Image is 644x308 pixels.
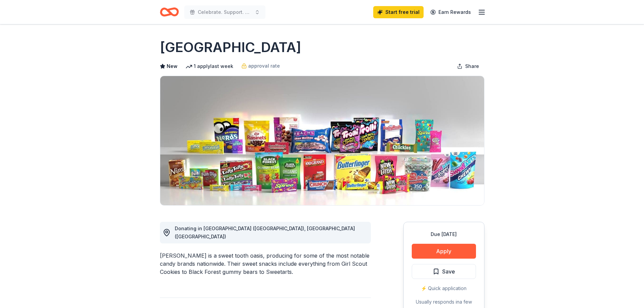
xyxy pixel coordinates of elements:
[412,264,476,279] button: Save
[452,60,484,73] button: Share
[160,4,179,20] a: Home
[465,62,479,70] span: Share
[412,244,476,259] button: Apply
[160,76,484,205] img: Image for Ferrara
[198,8,252,16] span: Celebrate. Support. Benefit. – A C.S.B. Give-to-Win Event
[412,230,476,238] div: Due [DATE]
[248,62,280,70] span: approval rate
[186,62,233,70] div: 1 apply last week
[426,6,475,18] a: Earn Rewards
[241,62,280,70] a: approval rate
[373,6,424,18] a: Start free trial
[160,38,301,57] h1: [GEOGRAPHIC_DATA]
[184,5,265,19] button: Celebrate. Support. Benefit. – A C.S.B. Give-to-Win Event
[175,226,355,239] span: Donating in [GEOGRAPHIC_DATA] ([GEOGRAPHIC_DATA]), [GEOGRAPHIC_DATA] ([GEOGRAPHIC_DATA])
[412,284,476,292] div: ⚡️ Quick application
[442,267,455,276] span: Save
[167,62,177,70] span: New
[160,252,371,276] div: [PERSON_NAME] is a sweet tooth oasis, producing for some of the most notable candy brands nationw...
